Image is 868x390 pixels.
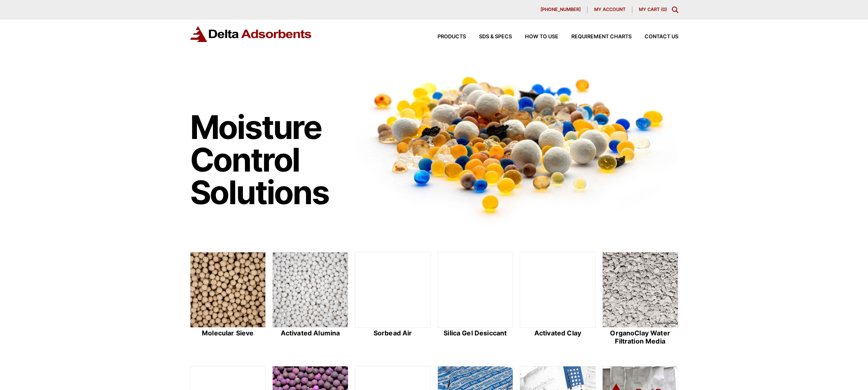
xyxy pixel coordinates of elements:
[540,7,581,12] span: [PHONE_NUMBER]
[588,7,632,13] a: My account
[525,34,558,40] span: How to Use
[632,34,678,40] a: Contact Us
[190,252,266,346] a: Molecular Sieve
[190,329,266,337] h2: Molecular Sieve
[520,252,596,346] a: Activated Clay
[272,252,348,346] a: Activated Alumina
[639,7,667,12] a: My Cart (0)
[355,62,678,226] img: Image
[272,329,348,337] h2: Activated Alumina
[512,34,558,40] a: How to Use
[437,34,466,40] span: Products
[602,252,678,346] a: OrganoClay Water Filtration Media
[602,329,678,345] h2: OrganoClay Water Filtration Media
[424,34,466,40] a: Products
[355,252,431,346] a: Sorbead Air
[558,34,632,40] a: Requirement Charts
[355,329,431,337] h2: Sorbead Air
[190,111,347,209] h1: Moisture Control Solutions
[466,34,512,40] a: SDS & SPECS
[520,329,596,337] h2: Activated Clay
[437,252,514,346] a: Silica Gel Desiccant
[479,34,512,40] span: SDS & SPECS
[190,26,312,42] img: Delta Adsorbents
[645,34,678,40] span: Contact Us
[672,7,678,13] div: Toggle Modal Content
[662,7,665,12] span: 0
[594,7,625,12] span: My account
[571,34,632,40] span: Requirement Charts
[437,329,514,337] h2: Silica Gel Desiccant
[534,7,588,13] a: [PHONE_NUMBER]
